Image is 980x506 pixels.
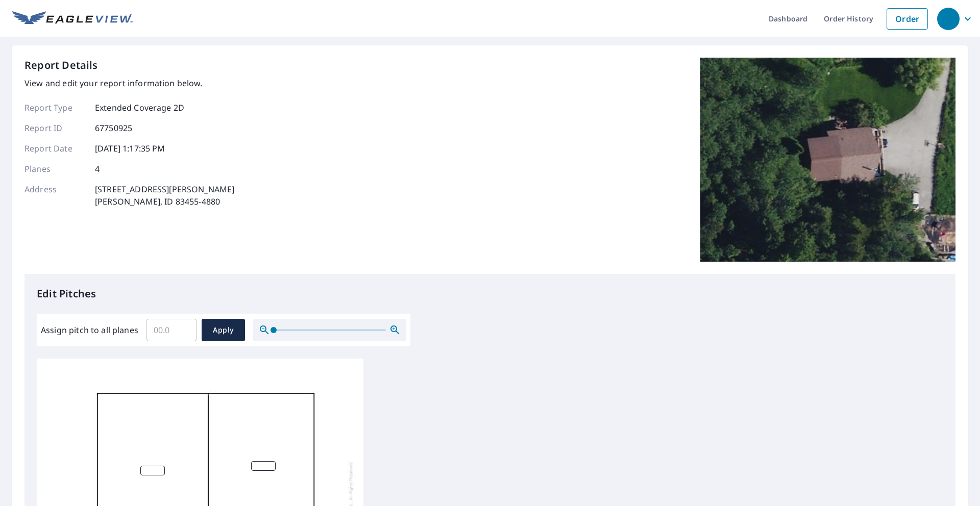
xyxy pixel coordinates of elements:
[210,324,237,337] span: Apply
[24,58,98,73] p: Report Details
[146,316,197,344] input: 00.0
[24,77,234,89] p: View and edit your report information below.
[95,102,184,114] p: Extended Coverage 2D
[95,142,165,155] p: [DATE] 1:17:35 PM
[24,122,86,134] p: Report ID
[41,324,138,336] label: Assign pitch to all planes
[24,142,86,155] p: Report Date
[95,183,234,208] p: [STREET_ADDRESS][PERSON_NAME] [PERSON_NAME], ID 83455-4880
[887,8,928,30] a: Order
[202,319,245,341] button: Apply
[24,183,86,208] p: Address
[95,163,100,175] p: 4
[12,11,133,27] img: EV Logo
[700,58,955,262] img: Top image
[95,122,132,134] p: 67750925
[37,286,943,301] p: Edit Pitches
[24,102,86,114] p: Report Type
[24,163,86,175] p: Planes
